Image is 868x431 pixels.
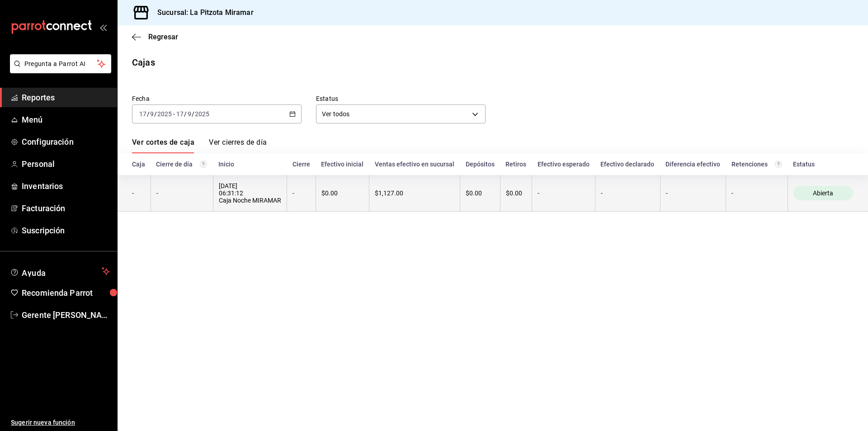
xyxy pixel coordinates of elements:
div: $0.00 [466,189,494,197]
div: Cierre [292,161,310,168]
button: open_drawer_menu [99,24,107,31]
div: - [666,189,721,197]
div: - [731,189,782,197]
div: Inicio [218,161,282,168]
label: Estatus [316,95,486,102]
a: Pregunta a Parrot AI [6,66,111,75]
div: - [156,189,208,197]
div: Ventas efectivo en sucursal [375,161,455,168]
div: Diferencia efectivo [665,161,721,168]
span: Reportes [22,91,110,104]
span: / [154,110,157,118]
div: Ver todos [316,104,486,123]
span: Ayuda [22,266,98,277]
input: -- [139,110,147,118]
span: Regresar [148,33,178,41]
div: [DATE] 06:31:12 Caja Noche MIRAMAR [219,182,282,204]
svg: Total de retenciones de propinas registradas [775,161,782,168]
span: Abierta [809,189,837,197]
input: -- [150,110,154,118]
span: Pregunta a Parrot AI [24,59,97,69]
span: Menú [22,114,110,126]
h3: Sucursal: La Pitzota Miramar [150,7,254,18]
div: navigation tabs [132,138,267,153]
input: ---- [157,110,172,118]
button: Regresar [132,33,178,41]
div: Retiros [505,161,526,168]
input: -- [187,110,192,118]
span: Configuración [22,136,110,148]
input: ---- [194,110,210,118]
div: - [132,189,145,197]
span: Personal [22,158,110,170]
span: Recomienda Parrot [22,287,110,299]
div: Cajas [132,56,155,69]
div: Efectivo inicial [321,161,364,168]
span: Sugerir nueva función [11,418,110,427]
input: -- [176,110,184,118]
div: Retenciones [731,161,783,168]
div: Efectivo esperado [538,161,590,168]
span: / [184,110,187,118]
span: Facturación [22,202,110,214]
svg: El número de cierre de día es consecutivo y consolida todos los cortes de caja previos en un únic... [200,161,207,168]
span: / [192,110,194,118]
div: - [292,189,310,197]
a: Ver cierres de día [209,138,267,153]
div: $1,127.00 [375,189,454,197]
div: - [538,189,590,197]
a: Ver cortes de caja [132,138,194,153]
div: - [601,189,655,197]
div: Cierre de día [156,161,208,168]
span: Suscripción [22,224,110,237]
button: Pregunta a Parrot AI [10,54,111,73]
div: $0.00 [506,189,526,197]
span: - [173,110,175,118]
div: Depósitos [466,161,495,168]
div: Caja [132,161,145,168]
div: Estatus [793,161,854,168]
div: Efectivo declarado [600,161,655,168]
span: / [147,110,150,118]
span: Inventarios [22,180,110,192]
label: Fecha [132,95,302,102]
span: Gerente [PERSON_NAME] [22,309,110,321]
div: $0.00 [321,189,364,197]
